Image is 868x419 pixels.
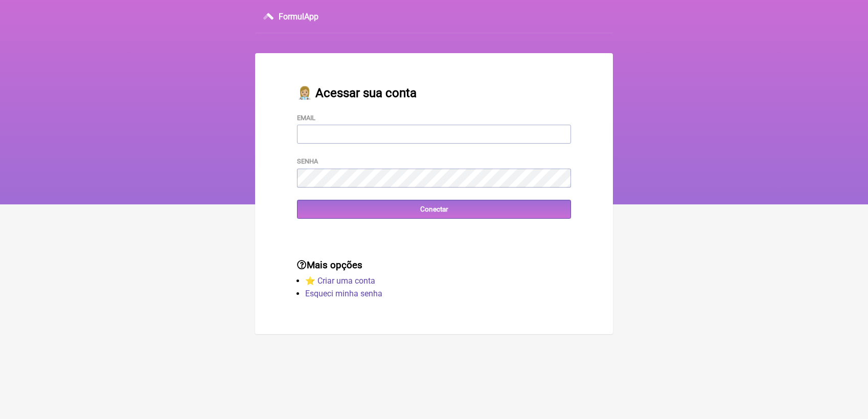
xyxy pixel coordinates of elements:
[297,114,315,122] label: Email
[305,289,382,298] a: Esqueci minha senha
[297,86,571,100] h2: 👩🏼‍⚕️ Acessar sua conta
[305,276,375,286] a: ⭐️ Criar uma conta
[279,12,318,21] h3: FormulApp
[297,260,571,271] h3: Mais opções
[297,157,318,165] label: Senha
[297,200,571,219] input: Conectar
